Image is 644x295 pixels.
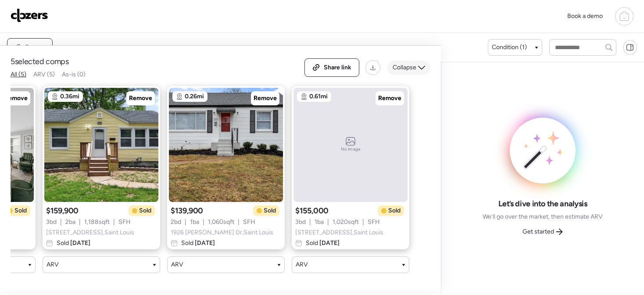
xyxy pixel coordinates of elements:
[378,94,401,103] span: Remove
[567,12,603,20] span: Book a demo
[315,218,324,227] span: 1 ba
[254,94,277,103] span: Remove
[388,206,401,215] span: Sold
[522,227,554,236] span: Get started
[238,218,240,227] span: |
[190,218,199,227] span: 1 ba
[341,146,360,153] span: No image
[129,94,152,103] span: Remove
[309,92,328,101] span: 0.61mi
[295,205,329,216] span: $155,000
[295,218,306,227] span: 3 bd
[483,212,603,221] span: We’ll go over the market, then estimate ARV
[171,218,181,227] span: 2 bd
[318,239,340,247] span: [DATE]
[327,218,329,227] span: |
[296,260,308,269] span: ARV
[171,260,183,269] span: ARV
[171,205,203,216] span: $139,900
[60,92,79,101] span: 0.36mi
[492,43,527,52] span: Condition (1)
[193,239,215,247] span: [DATE]
[60,218,62,227] span: |
[324,63,351,72] span: Share link
[362,218,364,227] span: |
[185,218,186,227] span: |
[185,92,204,101] span: 0.26mi
[243,218,255,227] span: SFH
[306,239,340,248] span: Sold
[11,8,48,22] img: Logo
[309,218,311,227] span: |
[264,206,276,215] span: Sold
[62,71,86,78] span: As-is (0)
[84,218,110,227] span: 1,188 sqft
[113,218,115,227] span: |
[14,206,27,215] span: Sold
[25,43,45,52] span: Re-run
[118,218,131,227] span: SFH
[11,71,26,78] span: All (5)
[46,205,79,216] span: $159,900
[203,218,204,227] span: |
[47,260,59,269] span: ARV
[4,94,28,103] span: Remove
[33,71,55,78] span: ARV (5)
[46,228,134,237] span: [STREET_ADDRESS] , Saint Louis
[57,239,90,248] span: Sold
[139,206,151,215] span: Sold
[208,218,234,227] span: 1,060 sqft
[69,239,90,247] span: [DATE]
[295,228,383,237] span: [STREET_ADDRESS] , Saint Louis
[11,56,69,67] span: 5 selected comps
[171,228,273,237] span: 1926 [PERSON_NAME] Dr , Saint Louis
[393,63,416,72] span: Collapse
[181,239,215,248] span: Sold
[79,218,81,227] span: |
[333,218,359,227] span: 1,020 sqft
[498,198,587,209] span: Let’s dive into the analysis
[46,218,57,227] span: 3 bd
[65,218,75,227] span: 2 ba
[368,218,380,227] span: SFH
